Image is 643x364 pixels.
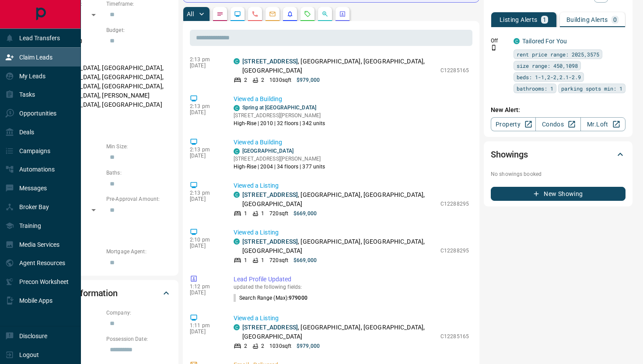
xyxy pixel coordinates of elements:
[522,38,567,45] a: Tailored For You
[535,117,580,131] a: Condos
[269,10,276,17] svg: Emails
[491,147,528,161] h2: Showings
[242,105,316,111] a: Spring at [GEOGRAPHIC_DATA]
[269,76,291,84] p: 1030 sqft
[234,238,240,245] div: condos.ca
[106,309,171,317] p: Company:
[234,324,240,330] div: condos.ca
[517,61,578,70] span: size range: 450,1098
[106,26,171,34] p: Budget:
[297,76,320,84] p: $979,000
[517,84,553,93] span: bathrooms: 1
[294,256,317,264] p: $669,000
[261,342,264,350] p: 2
[613,17,617,23] p: 0
[106,335,171,343] p: Possession Date:
[190,196,220,202] p: [DATE]
[234,112,325,119] p: [STREET_ADDRESS][PERSON_NAME]
[252,10,259,17] svg: Calls
[190,153,220,159] p: [DATE]
[339,10,346,17] svg: Agent Actions
[190,109,220,115] p: [DATE]
[580,117,626,131] a: Mr.Loft
[517,73,581,81] span: beds: 1-1,2-2,2.1-2.9
[491,117,536,131] a: Property
[234,94,469,104] p: Viewed a Building
[269,342,291,350] p: 1030 sqft
[440,200,469,208] p: C12288295
[566,17,608,23] p: Building Alerts
[440,66,469,74] p: C12285165
[106,143,171,150] p: Min Size:
[289,295,308,301] span: 979000
[106,195,171,203] p: Pre-Approval Amount:
[269,256,288,264] p: 720 sqft
[37,221,171,229] p: Credit Score:
[297,342,320,350] p: $979,000
[106,248,171,255] p: Mortgage Agent:
[190,243,220,249] p: [DATE]
[321,10,328,17] svg: Opportunities
[190,103,220,109] p: 2:13 pm
[500,17,538,23] p: Listing Alerts
[234,10,241,17] svg: Lead Browsing Activity
[440,332,469,340] p: C12285165
[294,210,317,217] p: $669,000
[269,210,288,217] p: 720 sqft
[217,10,224,17] svg: Notes
[234,138,469,147] p: Viewed a Building
[37,53,171,61] p: Areas Searched:
[244,210,247,217] p: 1
[244,342,247,350] p: 2
[234,155,325,163] p: [STREET_ADDRESS][PERSON_NAME]
[234,148,240,154] div: condos.ca
[242,190,436,209] p: , [GEOGRAPHIC_DATA], [GEOGRAPHIC_DATA], [GEOGRAPHIC_DATA]
[242,323,436,341] p: , [GEOGRAPHIC_DATA], [GEOGRAPHIC_DATA], [GEOGRAPHIC_DATA]
[106,169,171,177] p: Baths:
[234,284,469,290] p: updated the following fields:
[261,76,264,84] p: 2
[491,144,626,165] div: Showings
[234,119,325,127] p: High-Rise | 2010 | 32 floors | 342 units
[242,148,294,154] a: [GEOGRAPHIC_DATA]
[190,290,220,296] p: [DATE]
[190,56,220,63] p: 2:13 pm
[242,58,298,65] a: [STREET_ADDRESS]
[491,170,626,178] p: No showings booked
[242,191,298,198] a: [STREET_ADDRESS]
[190,237,220,243] p: 2:10 pm
[261,210,264,217] p: 1
[234,181,469,190] p: Viewed a Listing
[190,322,220,329] p: 1:11 pm
[517,50,599,59] span: rent price range: 2025,3575
[304,10,311,17] svg: Requests
[234,192,240,198] div: condos.ca
[440,247,469,255] p: C12288295
[244,256,247,264] p: 1
[543,17,546,23] p: 1
[491,37,508,45] p: Off
[491,187,626,201] button: New Showing
[491,45,497,51] svg: Push Notification Only
[242,324,298,331] a: [STREET_ADDRESS]
[234,275,469,284] p: Lead Profile Updated
[190,283,220,290] p: 1:12 pm
[234,228,469,237] p: Viewed a Listing
[561,84,622,93] span: parking spots min: 1
[242,238,298,245] a: [STREET_ADDRESS]
[261,256,264,264] p: 1
[234,163,325,171] p: High-Rise | 2004 | 34 floors | 377 units
[234,294,308,302] p: Search Range (Max) :
[244,76,247,84] p: 2
[187,11,194,17] p: All
[37,61,171,112] p: [GEOGRAPHIC_DATA], [GEOGRAPHIC_DATA], [GEOGRAPHIC_DATA], [GEOGRAPHIC_DATA], [GEOGRAPHIC_DATA], [G...
[234,105,240,111] div: condos.ca
[234,58,240,64] div: condos.ca
[287,10,294,17] svg: Listing Alerts
[242,57,436,75] p: , [GEOGRAPHIC_DATA], [GEOGRAPHIC_DATA], [GEOGRAPHIC_DATA]
[514,38,520,44] div: condos.ca
[234,314,469,323] p: Viewed a Listing
[242,237,436,255] p: , [GEOGRAPHIC_DATA], [GEOGRAPHIC_DATA], [GEOGRAPHIC_DATA]
[190,63,220,69] p: [DATE]
[190,190,220,196] p: 2:13 pm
